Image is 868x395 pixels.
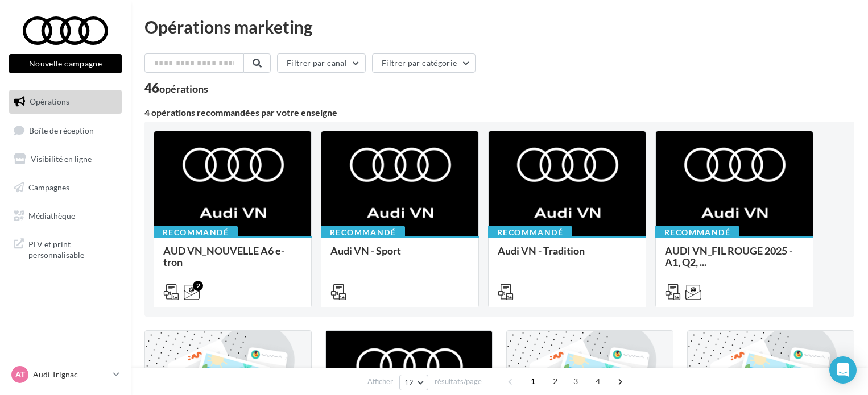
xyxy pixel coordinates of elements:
span: AT [15,369,25,380]
div: Recommandé [154,226,238,239]
div: Opérations marketing [144,18,854,35]
button: 12 [399,375,428,390]
span: AUDI VN_FIL ROUGE 2025 - A1, Q2, ... [665,244,792,268]
button: Nouvelle campagne [9,54,122,73]
span: Audi VN - Tradition [498,244,585,257]
span: 4 [589,372,607,390]
span: Médiathèque [28,210,75,220]
a: Médiathèque [7,204,124,228]
a: Boîte de réception [7,118,124,143]
div: 2 [193,281,203,291]
span: Campagnes [28,182,69,192]
span: Visibilité en ligne [31,154,92,164]
div: Recommandé [655,226,739,239]
div: Recommandé [321,226,405,239]
span: Audi VN - Sport [330,244,401,257]
p: Audi Trignac [33,369,109,380]
div: 46 [144,82,208,94]
span: Opérations [30,97,69,106]
a: PLV et print personnalisable [7,232,124,265]
span: PLV et print personnalisable [28,236,117,261]
a: AT Audi Trignac [9,364,122,385]
span: 3 [567,372,585,390]
button: Filtrer par canal [277,53,366,73]
span: 2 [546,372,564,390]
button: Filtrer par catégorie [372,53,476,73]
div: 4 opérations recommandées par votre enseigne [144,108,854,117]
div: Recommandé [488,226,572,239]
span: Afficher [367,376,393,387]
a: Visibilité en ligne [7,147,124,171]
span: Boîte de réception [29,125,94,135]
span: AUD VN_NOUVELLE A6 e-tron [163,244,284,268]
a: Campagnes [7,176,124,199]
div: Open Intercom Messenger [829,356,857,384]
span: 1 [524,372,542,390]
div: opérations [159,84,208,94]
a: Opérations [7,90,124,114]
span: résultats/page [435,376,482,387]
span: 12 [404,378,414,387]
